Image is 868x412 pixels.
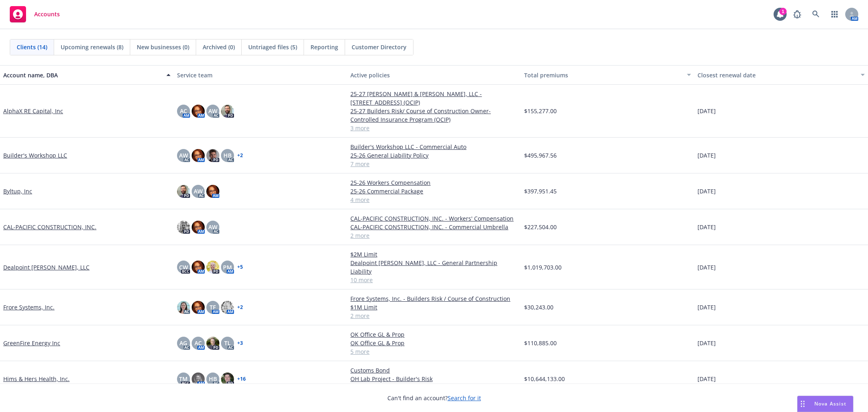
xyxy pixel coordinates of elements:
[177,221,190,234] img: photo
[350,178,518,187] a: 25-26 Workers Compensation
[221,105,234,118] img: photo
[310,43,338,51] span: Reporting
[350,375,518,383] a: OH Lab Project - Builder's Risk
[224,339,231,347] span: TL
[3,187,32,195] a: Byltup, Inc
[350,259,518,276] a: Dealpoint [PERSON_NAME], LLC - General Partnership Liability
[350,107,518,124] a: 25-27 Builders Risk/ Course of Construction Owner-Controlled Insurance Program (OCIP)
[350,383,518,392] a: 47 more
[350,223,518,231] a: CAL-PACIFIC CONSTRUCTION, INC. - Commercial Umbrella
[179,375,188,383] span: TM
[350,339,518,347] a: OK Office GL & Prop
[779,8,787,15] div: 1
[174,65,348,85] button: Service team
[179,339,187,347] span: AG
[697,151,716,160] span: [DATE]
[697,263,716,272] span: [DATE]
[209,375,217,383] span: HB
[814,400,846,407] span: Nova Assist
[195,339,202,347] span: AC
[352,43,407,51] span: Customer Directory
[206,149,219,162] img: photo
[192,149,205,162] img: photo
[7,3,63,26] a: Accounts
[448,394,481,402] a: Search for it
[797,396,853,412] button: Nova Assist
[697,107,716,115] span: [DATE]
[206,337,219,350] img: photo
[697,339,716,347] span: [DATE]
[3,71,162,79] div: Account name, DBA
[350,250,518,259] a: $2M Limit
[237,305,243,310] a: + 2
[179,151,188,160] span: AW
[34,11,60,18] span: Accounts
[697,187,716,195] span: [DATE]
[524,339,557,347] span: $110,885.00
[17,43,47,51] span: Clients (14)
[350,124,518,132] a: 3 more
[208,107,217,115] span: AW
[524,151,557,160] span: $495,967.56
[210,303,216,311] span: TF
[350,347,518,356] a: 5 more
[697,375,716,383] span: [DATE]
[3,263,90,272] a: Dealpoint [PERSON_NAME], LLC
[3,375,70,383] a: Hims & Hers Health, Inc.
[521,65,695,85] button: Total premiums
[206,185,219,198] img: photo
[350,160,518,168] a: 7 more
[697,71,856,79] div: Closest renewal date
[221,301,234,314] img: photo
[237,377,246,381] a: + 16
[61,43,123,51] span: Upcoming renewals (8)
[3,223,96,231] a: CAL-PACIFIC CONSTRUCTION, INC.
[177,185,190,198] img: photo
[223,263,232,272] span: PM
[180,107,187,115] span: AC
[798,396,808,412] div: Drag to move
[387,394,481,402] span: Can't find an account?
[350,187,518,195] a: 25-26 Commercial Package
[524,375,565,383] span: $10,644,133.00
[350,231,518,240] a: 2 more
[192,373,205,386] img: photo
[524,303,553,311] span: $30,243.00
[350,151,518,160] a: 25-26 General Liability Policy
[697,303,716,311] span: [DATE]
[208,223,217,231] span: AW
[350,311,518,320] a: 2 more
[350,294,518,303] a: Frore Systems, Inc. - Builders Risk / Course of Construction
[350,90,518,107] a: 25-27 [PERSON_NAME] & [PERSON_NAME], LLC - [STREET_ADDRESS] (OCIP)
[221,373,234,386] img: photo
[177,71,344,79] div: Service team
[3,339,60,347] a: GreenFire Energy Inc
[350,71,518,79] div: Active policies
[192,105,205,118] img: photo
[524,263,562,272] span: $1,019,703.00
[137,43,189,51] span: New businesses (0)
[350,303,518,311] a: $1M Limit
[192,301,205,314] img: photo
[194,187,203,195] span: AW
[524,187,557,195] span: $397,951.45
[347,65,521,85] button: Active policies
[697,223,716,231] span: [DATE]
[524,71,682,79] div: Total premiums
[206,261,219,274] img: photo
[179,263,188,272] span: CW
[3,107,63,115] a: AlphaX RE Capital, Inc
[350,142,518,151] a: Builder's Workshop LLC - Commercial Auto
[177,301,190,314] img: photo
[237,265,243,270] a: + 5
[694,65,868,85] button: Closest renewal date
[808,6,824,22] a: Search
[192,261,205,274] img: photo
